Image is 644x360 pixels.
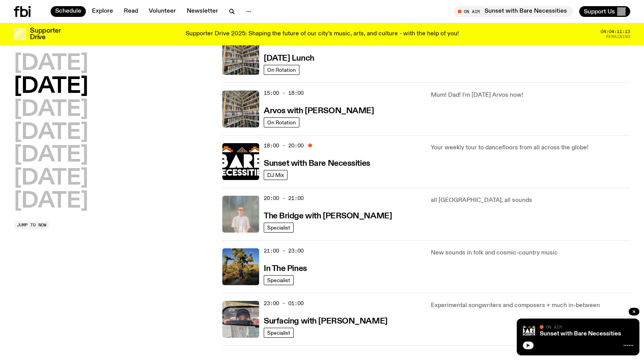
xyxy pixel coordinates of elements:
img: A corner shot of the fbi music library [222,91,259,127]
p: Mum! Dad! I'm [DATE] Arvos now! [431,91,630,100]
a: Volunteer [144,6,181,17]
a: In The Pines [264,263,307,273]
img: Johanna stands in the middle distance amongst a desert scene with large cacti and trees. She is w... [222,248,259,285]
a: Specialist [264,328,294,338]
a: Sunset with Bare Necessities [540,331,621,337]
button: [DATE] [14,53,88,74]
span: Jump to now [17,223,46,227]
h3: Arvos with [PERSON_NAME] [264,107,374,115]
span: 20:00 - 21:00 [264,195,304,202]
button: [DATE] [14,76,88,97]
p: all [GEOGRAPHIC_DATA], all sounds [431,196,630,205]
p: Your weekly tour to dancefloors from all across the globe! [431,143,630,152]
button: [DATE] [14,191,88,212]
button: [DATE] [14,145,88,166]
span: 15:00 - 18:00 [264,89,304,97]
a: Sunset with Bare Necessities [264,158,370,168]
span: Specialist [267,330,290,335]
p: Supporter Drive 2025: Shaping the future of our city’s music, arts, and culture - with the help o... [186,31,459,38]
span: DJ Mix [267,172,284,178]
h3: [DATE] Lunch [264,54,314,63]
a: On Rotation [264,65,299,75]
span: Specialist [267,225,290,230]
a: Specialist [264,223,294,233]
a: Arvos with [PERSON_NAME] [264,106,374,115]
span: On Air [546,324,562,329]
span: 18:00 - 20:00 [264,142,304,149]
h3: In The Pines [264,265,307,273]
a: Read [119,6,143,17]
h3: The Bridge with [PERSON_NAME] [264,212,392,220]
span: Specialist [267,277,290,283]
span: 21:00 - 23:00 [264,247,304,254]
p: Experimental songwriters and composers + much in-between [431,301,630,310]
h3: Surfacing with [PERSON_NAME] [264,317,388,325]
button: On AirSunset with Bare Necessities [454,6,573,17]
img: Mara stands in front of a frosted glass wall wearing a cream coloured t-shirt and black glasses. ... [222,196,259,233]
button: Jump to now [14,221,49,229]
button: Support Us [579,6,630,17]
button: [DATE] [14,168,88,189]
span: On Rotation [267,119,296,125]
a: On Rotation [264,117,299,127]
span: Remaining [606,35,630,39]
img: Bare Necessities [222,143,259,180]
h3: Supporter Drive [30,28,61,41]
a: Specialist [264,275,294,285]
a: Newsletter [182,6,223,17]
a: Explore [87,6,118,17]
img: Bare Necessities [523,325,535,337]
span: On Rotation [267,67,296,73]
h3: Sunset with Bare Necessities [264,160,370,168]
span: Support Us [584,8,615,15]
button: [DATE] [14,122,88,144]
a: Schedule [51,6,86,17]
a: Surfacing with [PERSON_NAME] [264,316,388,325]
img: A corner shot of the fbi music library [222,38,259,75]
span: 04:04:11:13 [601,30,630,34]
p: New sounds in folk and cosmic-country music [431,248,630,258]
span: 23:00 - 01:00 [264,300,304,307]
a: The Bridge with [PERSON_NAME] [264,211,392,220]
button: [DATE] [14,99,88,121]
a: DJ Mix [264,170,287,180]
a: [DATE] Lunch [264,53,314,63]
